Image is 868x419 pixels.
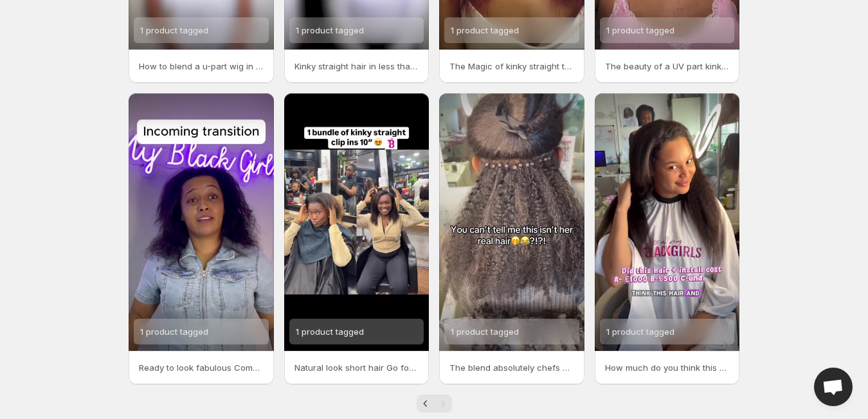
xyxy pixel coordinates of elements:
p: Ready to look fabulous Comment BOOK and well send you a link to fix an appointment UK Black Owned... [139,361,264,374]
p: The blend absolutely chefs kiss [449,361,574,374]
span: 1 product tagged [451,326,519,337]
nav: Pagination [417,395,452,413]
p: The Magic of kinky straight toallmyblackgirls Discover more at toallmyblackgirls [449,60,574,73]
p: How to blend a u-part wig in under a minute These wigs are beginner friendly Discover more at TOA... [139,60,264,73]
p: The beauty of a UV part kinky curls wig We Are To All My Black Girls a brand Dedicated to [DEMOGR... [605,60,730,73]
p: How much do you think this hair and install cost curlyhairstyles microlinks kinkystraight [605,361,730,374]
span: 1 product tagged [140,25,208,35]
span: 1 product tagged [140,326,208,337]
p: Natural look short hair Go for 1 bundle toallmyblackgirls [294,361,419,374]
button: Previous [417,395,435,413]
span: 1 product tagged [296,25,364,35]
div: Open chat [814,368,853,406]
span: 1 product tagged [606,25,674,35]
span: 1 product tagged [606,326,674,337]
span: 1 product tagged [451,25,519,35]
p: Kinky straight hair in less than a minute Yes please Doesnt our model look gorgeous in our Kinky ... [294,60,419,73]
span: 1 product tagged [296,326,364,337]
